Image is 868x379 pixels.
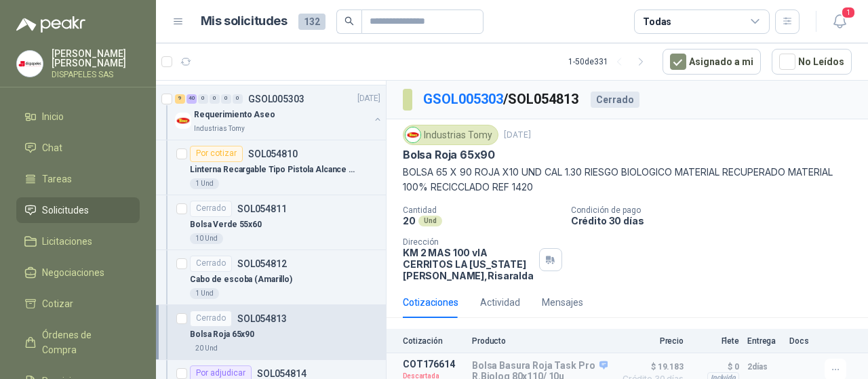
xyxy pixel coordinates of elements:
[403,237,534,247] p: Dirección
[16,104,140,129] a: Inicio
[42,234,92,249] span: Licitaciones
[403,148,495,162] p: Bolsa Roja 65x90
[16,16,85,33] img: Logo peakr
[568,51,652,73] div: 1 - 50 de 331
[233,94,243,104] div: 0
[194,123,245,134] p: Industrias Tomy
[16,260,140,285] a: Negociaciones
[403,165,852,195] p: BOLSA 65 X 90 ROJA X10 UND CAL 1.30 RIESGO BIOLOGICO MATERIAL RECUPERADO MATERIAL 100% RECICCLADO...
[663,49,761,75] button: Asignado a mi
[198,94,208,104] div: 0
[403,359,464,370] p: COT176614
[480,295,520,310] div: Actividad
[692,336,739,346] p: Flete
[16,322,140,363] a: Órdenes de Compra
[190,163,359,176] p: Linterna Recargable Tipo Pistola Alcance 100M Vta - LUZ FRIA
[190,311,232,327] div: Cerrado
[643,14,671,29] div: Todas
[403,247,534,281] p: KM 2 MAS 100 vIA CERRITOS LA [US_STATE] [PERSON_NAME] , Risaralda
[237,314,287,323] p: SOL054813
[175,113,191,129] img: Company Logo
[403,215,416,226] p: 20
[201,12,288,31] h1: Mis solicitudes
[17,51,43,77] img: Company Logo
[190,328,254,341] p: Bolsa Roja 65x90
[841,6,856,19] span: 1
[175,91,383,134] a: 9 40 0 0 0 0 GSOL005303[DATE] Company LogoRequerimiento AseoIndustrias Tomy
[190,256,232,272] div: Cerrado
[571,215,863,226] p: Crédito 30 días
[16,291,140,317] a: Cotizar
[571,205,863,215] p: Condición de pago
[42,109,64,124] span: Inicio
[423,91,503,107] a: GSOL005303
[406,127,420,142] img: Company Logo
[42,265,104,280] span: Negociaciones
[237,204,287,214] p: SOL054811
[210,94,220,104] div: 0
[298,14,325,30] span: 132
[190,178,219,189] div: 1 Und
[504,129,531,142] p: [DATE]
[403,336,464,346] p: Cotización
[42,203,89,218] span: Solicitudes
[42,296,73,311] span: Cotizar
[42,140,62,155] span: Chat
[591,92,639,108] div: Cerrado
[16,197,140,223] a: Solicitudes
[616,336,684,346] p: Precio
[747,336,781,346] p: Entrega
[403,205,560,215] p: Cantidad
[52,49,140,68] p: [PERSON_NAME] [PERSON_NAME]
[42,172,72,186] span: Tareas
[190,201,232,217] div: Cerrado
[616,359,684,375] span: $ 19.183
[357,92,380,105] p: [DATE]
[42,327,127,357] span: Órdenes de Compra
[190,233,223,244] div: 10 Und
[248,94,304,104] p: GSOL005303
[827,9,852,34] button: 1
[344,16,354,26] span: search
[156,140,386,195] a: Por cotizarSOL054810Linterna Recargable Tipo Pistola Alcance 100M Vta - LUZ FRIA1 Und
[403,125,498,145] div: Industrias Tomy
[257,369,307,378] p: SOL054814
[156,250,386,305] a: CerradoSOL054812Cabo de escoba (Amarillo)1 Und
[156,195,386,250] a: CerradoSOL054811Bolsa Verde 55x6010 Und
[692,359,739,375] p: $ 0
[789,336,816,346] p: Docs
[16,166,140,192] a: Tareas
[221,94,231,104] div: 0
[194,108,275,121] p: Requerimiento Aseo
[175,94,185,104] div: 9
[156,305,386,360] a: CerradoSOL054813Bolsa Roja 65x9020 Und
[423,89,580,110] p: / SOL054813
[190,146,243,162] div: Por cotizar
[190,273,292,286] p: Cabo de escoba (Amarillo)
[403,295,458,310] div: Cotizaciones
[747,359,781,375] p: 2 días
[52,71,140,79] p: DISPAPELES SAS
[248,149,298,159] p: SOL054810
[472,336,608,346] p: Producto
[542,295,583,310] div: Mensajes
[16,135,140,161] a: Chat
[190,288,219,299] div: 1 Und
[772,49,852,75] button: No Leídos
[237,259,287,268] p: SOL054812
[190,218,262,231] p: Bolsa Verde 55x60
[186,94,197,104] div: 40
[418,216,442,226] div: Und
[16,228,140,254] a: Licitaciones
[190,343,223,354] div: 20 Und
